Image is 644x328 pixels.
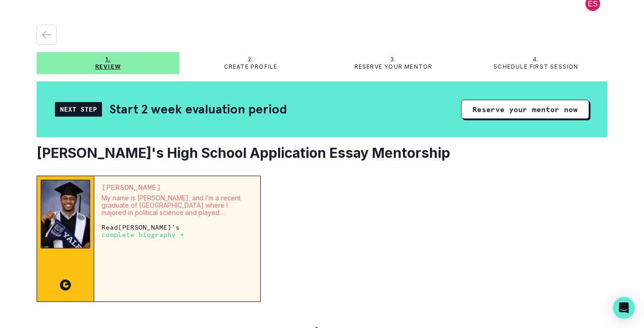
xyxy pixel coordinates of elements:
[102,224,253,238] p: Read [PERSON_NAME] 's
[102,183,253,191] p: [PERSON_NAME]
[37,145,607,161] h2: [PERSON_NAME]'s High School Application Essay Mentorship
[41,180,90,248] img: Mentor Image
[461,100,589,119] button: Reserve your mentor now
[102,231,184,238] p: complete biography →
[95,63,121,70] p: Review
[354,63,433,70] p: Reserve your mentor
[102,194,253,216] p: My name is [PERSON_NAME], and I’m a recent graduate of [GEOGRAPHIC_DATA] where I majored in polit...
[390,56,396,63] p: 3.
[55,102,102,117] div: Next Step
[533,56,539,63] p: 4.
[60,280,71,290] img: CC image
[109,101,287,117] h2: Start 2 week evaluation period
[224,63,278,70] p: Create profile
[102,231,184,238] a: complete biography →
[105,56,111,63] p: 1.
[248,56,253,63] p: 2.
[494,63,578,70] p: Schedule first session
[613,297,635,319] div: Open Intercom Messenger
